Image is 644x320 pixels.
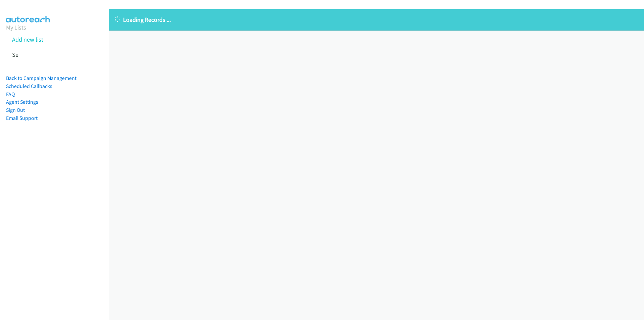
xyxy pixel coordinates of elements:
[6,91,15,97] a: FAQ
[12,36,43,43] a: Add new list
[6,99,38,105] a: Agent Settings
[6,107,25,113] a: Sign Out
[115,15,638,24] p: Loading Records ...
[12,51,18,58] a: Se
[6,24,26,31] a: My Lists
[6,115,38,121] a: Email Support
[6,83,52,89] a: Scheduled Callbacks
[6,75,76,81] a: Back to Campaign Management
